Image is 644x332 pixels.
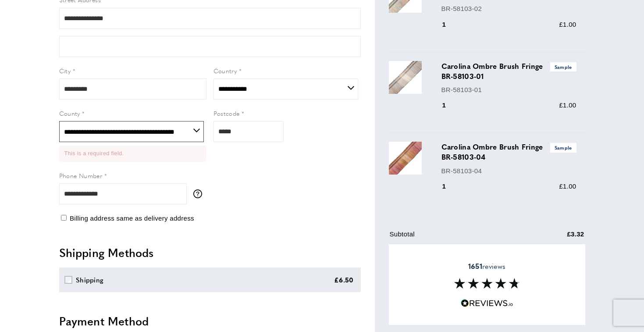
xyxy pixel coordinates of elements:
[213,109,240,118] span: Postcode
[76,275,103,285] div: Shipping
[441,4,576,14] p: BR-58103-02
[524,229,584,246] td: £3.32
[550,143,576,152] span: Sample
[441,100,459,111] div: 1
[59,313,361,329] h2: Payment Method
[468,261,482,271] strong: 1651
[389,61,422,94] img: Carolina Ombre Brush Fringe BR-58103-01
[468,262,505,271] span: reviews
[461,299,513,307] img: Reviews.io 5 stars
[441,181,459,192] div: 1
[441,166,576,176] p: BR-58103-04
[59,66,71,75] span: City
[334,275,354,285] div: £6.50
[59,245,361,261] h2: Shipping Methods
[454,278,520,289] img: Reviews section
[441,61,576,81] h3: Carolina Ombre Brush Fringe BR-58103-01
[441,85,576,95] p: BR-58103-01
[441,142,576,162] h3: Carolina Ombre Brush Fringe BR-58103-04
[550,62,576,71] span: Sample
[559,21,576,28] span: £1.00
[390,229,523,246] td: Subtotal
[64,149,201,158] li: This is a required field.
[441,19,459,30] div: 1
[70,214,194,222] span: Billing address same as delivery address
[61,215,67,221] input: Billing address same as delivery address
[59,171,103,180] span: Phone Number
[213,66,237,75] span: Country
[59,109,80,118] span: County
[389,142,422,175] img: Carolina Ombre Brush Fringe BR-58103-04
[559,101,576,109] span: £1.00
[559,182,576,190] span: £1.00
[193,189,206,198] button: More information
